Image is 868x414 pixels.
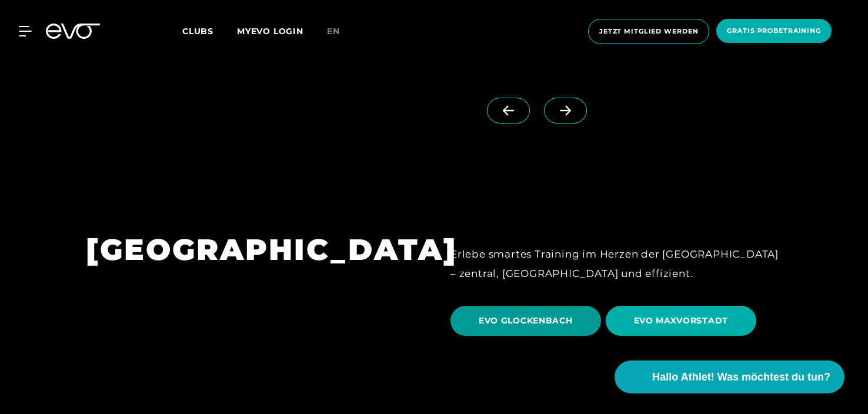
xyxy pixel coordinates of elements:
h1: [GEOGRAPHIC_DATA] [86,231,418,269]
a: MYEVO LOGIN [237,26,303,36]
span: EVO MAXVORSTADT [634,315,729,327]
span: en [327,26,340,36]
div: Erlebe smartes Training im Herzen der [GEOGRAPHIC_DATA] – zentral, [GEOGRAPHIC_DATA] und effizient. [450,245,782,283]
span: EVO GLOCKENBACH [479,315,573,327]
span: Hallo Athlet! Was möchtest du tun? [652,369,830,385]
a: EVO GLOCKENBACH [450,297,606,345]
a: en [327,25,354,38]
span: Clubs [182,26,213,36]
a: EVO MAXVORSTADT [606,297,762,345]
button: Hallo Athlet! Was möchtest du tun? [615,360,844,393]
span: Jetzt Mitglied werden [599,26,698,36]
a: Jetzt Mitglied werden [585,19,713,44]
a: Gratis Probetraining [713,19,835,44]
a: Clubs [182,25,237,36]
span: Gratis Probetraining [727,26,821,36]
